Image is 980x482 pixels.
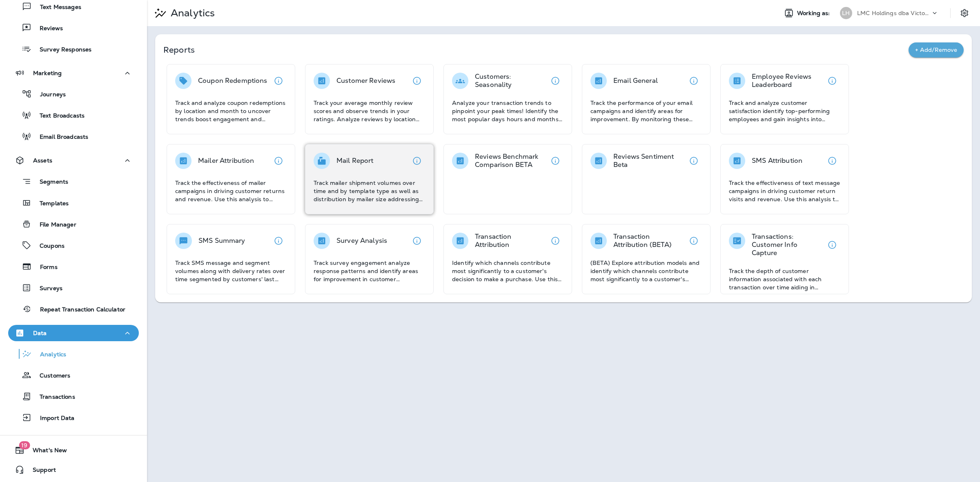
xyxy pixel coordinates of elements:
p: Text Broadcasts [31,112,85,120]
p: Track the depth of customer information associated with each transaction over time aiding in asse... [729,267,840,291]
p: Customer Reviews [336,77,395,85]
p: Transactions [31,393,75,401]
p: Marketing [33,70,62,76]
p: Analytics [32,351,66,359]
button: Analytics [8,345,139,362]
button: Segments [8,173,139,190]
p: File Manager [31,221,76,229]
p: Reviews [31,25,63,33]
button: View details [409,153,425,169]
p: (BETA) Explore attribution models and identify which channels contribute most significantly to a ... [590,259,702,283]
p: Reports [163,44,909,56]
p: Analyze your transaction trends to pinpoint your peak times! Identify the most popular days hours... [452,99,563,123]
p: Survey Responses [31,46,91,54]
p: Track survey engagement analyze response patterns and identify areas for improvement in customer ... [314,259,425,283]
button: View details [547,233,563,249]
p: Reviews Benchmark Comparison BETA [475,153,547,169]
button: View details [824,73,840,89]
p: Email Broadcasts [31,133,88,141]
p: Track your average monthly review scores and observe trends in your ratings. Analyze reviews by l... [314,99,425,123]
span: Support [24,466,56,476]
button: Transactions [8,388,139,405]
p: Track SMS message and segment volumes along with delivery rates over time segmented by customers'... [175,259,287,283]
p: Repeat Transaction Calculator [32,306,125,314]
p: Track the effectiveness of text message campaigns in driving customer return visits and revenue. ... [729,179,840,203]
button: Repeat Transaction Calculator [8,300,139,318]
p: Transaction Attribution [475,233,547,249]
p: SMS Attribution [752,157,802,165]
p: Journeys [32,91,66,99]
div: LH [840,7,852,19]
button: View details [686,153,702,169]
button: Email Broadcasts [8,128,139,145]
button: View details [409,233,425,249]
p: Identify which channels contribute most significantly to a customer's decision to make a purchase... [452,259,563,283]
button: File Manager [8,215,139,233]
p: Data [33,330,47,336]
p: Surveys [31,285,62,293]
button: Coupons [8,237,139,254]
p: SMS Summary [198,237,245,245]
p: Mail Report [336,157,374,165]
p: Mailer Attribution [198,157,254,165]
button: Forms [8,258,139,275]
span: Working as: [797,10,832,17]
button: 19What's New [8,442,139,458]
p: Transactions: Customer Info Capture [752,233,824,257]
button: Text Broadcasts [8,107,139,124]
button: Settings [957,6,972,20]
p: Customers [31,372,70,380]
button: Assets [8,152,139,169]
button: + Add/Remove [909,42,964,58]
button: Customers [8,366,139,384]
p: Segments [31,178,68,187]
button: View details [824,153,840,169]
button: Journeys [8,85,139,102]
p: Reviews Sentiment Beta [613,153,686,169]
span: 19 [19,441,30,449]
button: View details [270,73,287,89]
button: View details [270,233,287,249]
p: Customers: Seasonality [475,73,547,89]
button: Marketing [8,65,139,81]
button: Surveys [8,279,139,296]
p: Email General [613,77,658,85]
button: Reviews [8,19,139,36]
p: Track and analyze customer satisfaction identify top-performing employees and gain insights into ... [729,99,840,123]
p: Assets [33,157,52,164]
p: Transaction Attribution (BETA) [613,233,686,249]
button: View details [686,73,702,89]
p: Employee Reviews Leaderboard [752,73,824,89]
span: What's New [24,447,67,457]
p: LMC Holdings dba Victory Lane Quick Oil Change [857,10,931,16]
button: View details [547,153,563,169]
button: Templates [8,194,139,211]
p: Survey Analysis [336,237,387,245]
button: View details [547,73,563,89]
p: Text Messages [32,4,81,11]
p: Templates [31,200,69,208]
p: Track the performance of your email campaigns and identify areas for improvement. By monitoring t... [590,99,702,123]
button: View details [686,233,702,249]
p: Coupon Redemptions [198,77,267,85]
button: Survey Responses [8,40,139,58]
p: Import Data [32,415,75,422]
button: View details [409,73,425,89]
p: Track mailer shipment volumes over time and by template type as well as distribution by mailer si... [314,179,425,203]
button: View details [824,237,840,253]
p: Forms [32,264,58,271]
button: Support [8,462,139,478]
button: View details [270,153,287,169]
p: Track the effectiveness of mailer campaigns in driving customer returns and revenue. Use this ana... [175,179,287,203]
p: Analytics [167,7,215,19]
p: Track and analyze coupon redemptions by location and month to uncover trends boost engagement and... [175,99,287,123]
button: Data [8,325,139,341]
p: Coupons [31,242,65,250]
button: Import Data [8,409,139,426]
